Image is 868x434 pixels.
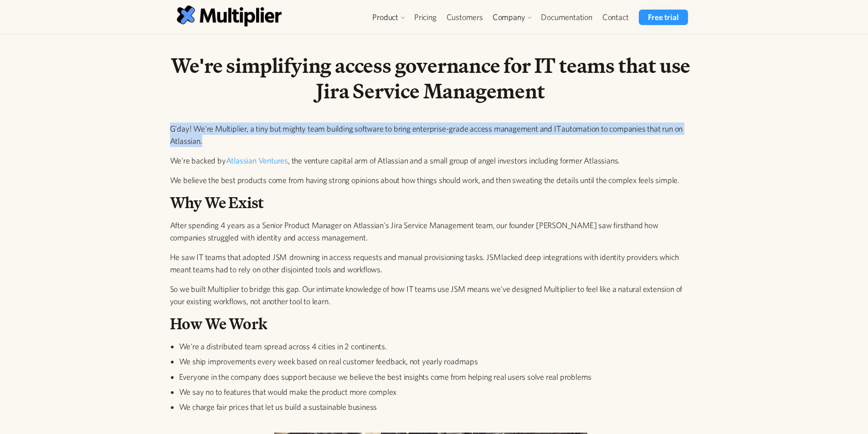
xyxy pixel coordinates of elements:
[536,10,597,25] a: Documentation
[409,10,442,25] a: Pricing
[493,12,525,23] div: Company
[372,12,398,23] div: Product
[179,371,692,383] li: Everyone in the company does support because we believe the best insights come from helping real ...
[226,156,288,165] a: Atlassian Ventures
[597,10,634,25] a: Contact
[170,53,692,104] h1: We're simplifying access governance for IT teams that use Jira Service Management
[368,10,409,25] div: Product
[170,194,692,212] h2: Why We Exist
[179,341,692,352] li: We're a distributed team spread across 4 cities in 2 continents.
[170,219,692,244] p: After spending 4 years as a Senior Product Manager on Atlassian's Jira Service Management team, o...
[179,356,692,367] li: We ship improvements every week based on real customer feedback, not yearly roadmaps
[170,283,692,307] p: So we built Multiplier to bridge this gap. Our intimate knowledge of how IT teams use JSM means w...
[170,174,692,186] p: We believe the best products come from having strong opinions about how things should work, and t...
[170,154,692,167] p: We're backed by , the venture capital arm of Atlassian and a small group of angel investors inclu...
[442,10,488,25] a: Customers
[179,386,692,398] li: We say no to features that would make the product more complex
[639,10,688,25] a: Free trial
[170,315,692,333] h2: How We Work
[488,10,536,25] div: Company
[170,123,692,147] p: G'day! We're Multiplier, a tiny but mighty team building software to bring enterprise-grade acces...
[170,251,692,276] p: He saw IT teams that adopted JSM drowning in access requests and manual provisioning tasks. JSM l...
[179,401,692,413] li: We charge fair prices that let us build a sustainable business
